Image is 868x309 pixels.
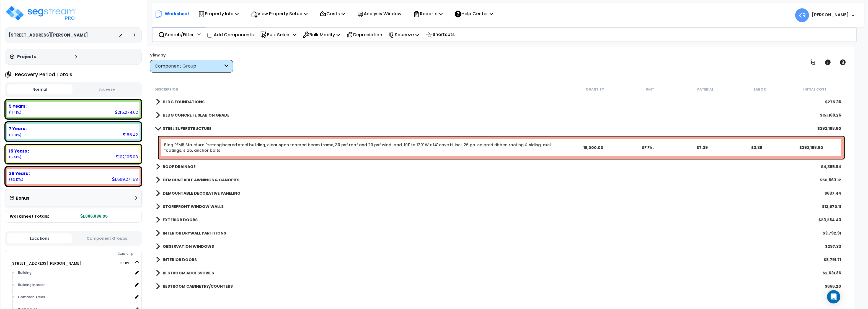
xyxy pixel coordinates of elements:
[822,204,841,209] div: $12,670.11
[795,8,809,22] span: KR
[15,72,72,77] h4: Recovery Period Totals
[163,270,214,276] b: RESTROOM ACCESSORIES
[9,177,23,182] small: 83.16947172498203%
[164,142,566,153] a: Individual Item
[17,294,133,300] div: Common Areas
[158,31,194,38] p: Search/Filter
[9,126,27,132] b: 7 Years :
[621,145,675,150] div: SF Flr.
[165,10,189,17] p: Worksheet
[112,176,138,182] div: 1,569,271.58
[204,28,257,41] div: Add Components
[455,10,493,17] p: Help Center
[9,155,21,159] small: 5.411441441917542%
[7,84,73,94] button: Normal
[163,99,205,105] b: BLDG FOUNDATIONS
[163,284,233,289] b: RESTROOM CABINETRY/COUNTERS
[343,28,385,41] div: Depreciation
[675,145,729,150] div: $7.39
[163,177,239,183] b: DEMOUNTABLE AWNINGS & CANOPIES
[646,87,654,92] small: Unit
[303,31,340,38] p: Bulk Modify
[820,177,841,183] div: $50,863.12
[823,270,841,276] div: $2,631.86
[9,148,29,154] b: 15 Years :
[7,233,72,243] button: Locations
[357,10,401,17] p: Analysis Window
[198,10,239,17] p: Property Info
[812,12,849,18] b: [PERSON_NAME]
[696,87,714,92] small: Material
[155,63,223,69] div: Component Group
[163,217,198,223] b: EXTERIOR DOORS
[567,145,621,150] div: 18,000.00
[163,190,241,196] b: DEMOUNTABLE DECORATIVE PANELING
[818,217,841,223] div: $23,284.43
[207,31,254,38] p: Add Components
[16,251,141,257] div: Ownership
[825,99,841,105] div: $275.36
[9,171,30,176] b: 39 Years :
[9,133,21,137] small: 0.009827270318367881%
[154,87,178,92] small: Description
[123,132,138,138] div: 185.42
[9,103,27,109] b: 5 Years :
[163,257,197,262] b: INTERIOR DOORS
[823,230,841,236] div: $3,792.91
[422,28,458,42] div: Shortcuts
[827,290,840,303] div: Open Intercom Messenger
[81,213,108,219] b: 1,886,836.05
[116,154,138,160] div: 102,105.03
[730,145,784,150] div: $3.35
[817,126,841,131] div: $392,158.80
[115,109,138,115] div: 215,274.02
[17,282,133,288] div: Building Interior
[163,126,211,131] b: STEEL SUPERSTRUCTURE
[784,145,838,150] div: $392,158.80
[425,31,455,39] p: Shortcuts
[17,54,36,60] h3: Projects
[251,10,308,17] p: View Property Setup
[754,87,766,92] small: Labor
[163,244,214,249] b: OBSERVATION WINDOWS
[163,204,224,209] b: STOREFRONT WINDOW WALLS
[75,235,139,241] button: Component Groups
[413,10,443,17] p: Reports
[17,269,133,276] div: Building
[803,87,826,92] small: Initial Cost
[260,31,296,38] p: Bulk Select
[824,257,841,262] div: $8,791.71
[74,85,139,94] button: Squeeze
[9,32,88,38] h3: [STREET_ADDRESS][PERSON_NAME]
[586,87,604,92] small: Quantity
[16,196,29,201] h3: Bonus
[150,52,233,58] div: View by:
[10,261,81,266] a: [STREET_ADDRESS][PERSON_NAME] 100.0%
[5,5,77,22] img: logo_pro_r.png
[163,230,226,236] b: INTERIOR DRYWALL PARTITIONS
[389,31,419,38] p: Squeeze
[10,213,49,219] span: Worksheet Totals:
[825,284,841,289] div: $656.20
[347,31,382,38] p: Depreciation
[820,112,841,118] div: $151,169.26
[821,164,841,169] div: $4,365.84
[163,112,229,118] b: BLDG CONCRETE SLAB ON GRADE
[9,110,21,115] small: 11.409259562782054%
[120,260,134,267] span: 100.0%
[163,164,196,169] b: ROOF DRAINAGE
[320,10,345,17] p: Costs
[825,190,841,196] div: $637.44
[825,244,841,249] div: $297.33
